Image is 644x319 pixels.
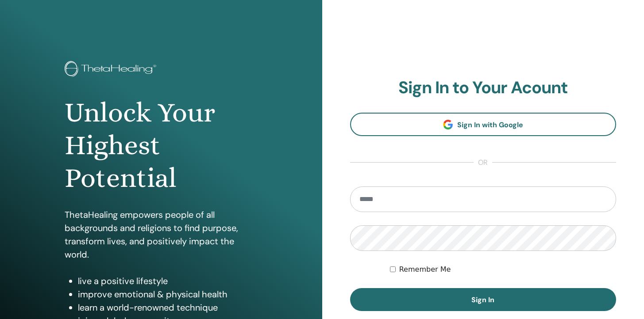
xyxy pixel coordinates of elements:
[399,264,451,275] label: Remember Me
[471,295,494,304] span: Sign In
[78,288,257,301] li: improve emotional & physical health
[78,274,257,288] li: live a positive lifestyle
[65,208,257,261] p: ThetaHealing empowers people of all backgrounds and religions to find purpose, transform lives, a...
[350,288,617,311] button: Sign In
[457,120,523,129] span: Sign In with Google
[390,264,616,275] div: Keep me authenticated indefinitely or until I manually logout
[474,157,492,168] span: or
[65,96,257,195] h1: Unlock Your Highest Potential
[78,301,257,314] li: learn a world-renowned technique
[350,78,617,98] h2: Sign In to Your Acount
[350,113,617,136] a: Sign In with Google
